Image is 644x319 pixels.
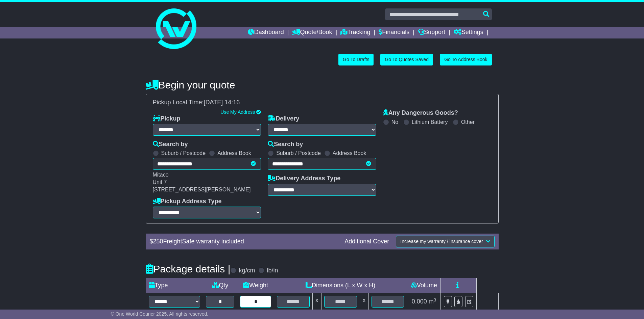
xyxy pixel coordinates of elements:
sup: 3 [434,297,436,302]
label: Suburb / Postcode [276,150,321,156]
div: Pickup Local Time: [149,99,495,106]
label: Address Book [333,150,366,156]
label: Lithium Battery [412,119,448,125]
a: Tracking [340,27,370,38]
a: Dashboard [248,27,284,38]
div: $ FreightSafe warranty included [146,238,341,245]
button: Increase my warranty / insurance cover [396,236,494,247]
label: No [391,119,398,125]
a: Quote/Book [292,27,332,38]
td: Qty [203,278,237,293]
span: 0.000 [412,298,427,305]
a: Go To Drafts [338,54,374,65]
label: Any Dangerous Goods? [383,109,458,117]
td: Type [146,278,203,293]
a: Go To Address Book [440,54,492,65]
span: Unit 7 [153,179,167,185]
h4: Package details | [146,263,231,274]
label: Address Book [217,150,251,156]
label: Other [461,119,475,125]
td: Volume [407,278,441,293]
label: lb/in [267,267,278,274]
label: Pickup Address Type [153,198,222,205]
span: Mitaco [153,172,169,178]
span: m [429,298,436,305]
label: Pickup [153,115,181,123]
span: Increase my warranty / insurance cover [400,239,483,244]
label: Search by [153,141,188,148]
label: Delivery Address Type [268,175,340,182]
td: x [360,293,368,311]
td: Weight [237,278,274,293]
a: Use My Address [220,109,255,115]
td: x [312,293,321,311]
span: [DATE] 14:16 [204,99,240,106]
td: Dimensions (L x W x H) [274,278,407,293]
span: [STREET_ADDRESS][PERSON_NAME] [153,187,251,192]
div: Additional Cover [341,238,392,245]
label: Delivery [268,115,299,123]
a: Support [418,27,445,38]
a: Go To Quotes Saved [380,54,433,65]
label: Suburb / Postcode [161,150,206,156]
label: Search by [268,141,303,148]
h4: Begin your quote [146,79,499,90]
label: kg/cm [239,267,255,274]
span: © One World Courier 2025. All rights reserved. [111,311,209,317]
a: Settings [454,27,483,38]
a: Financials [379,27,409,38]
span: 250 [153,238,163,245]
